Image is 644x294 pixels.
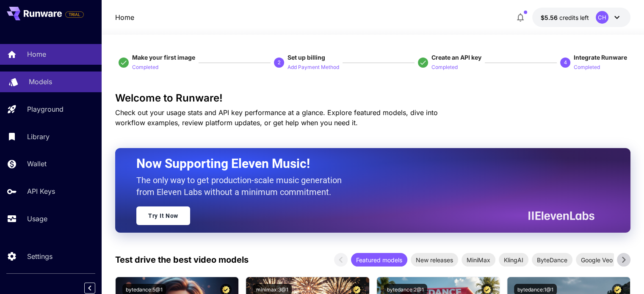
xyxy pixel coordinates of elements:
p: Completed [132,63,158,71]
span: Make your first image [132,54,195,61]
div: CH [596,11,608,24]
p: Completed [431,63,458,71]
p: 4 [564,59,567,66]
button: Completed [132,62,158,72]
p: Home [27,49,46,59]
span: KlingAI [499,256,528,264]
span: Create an API key [431,54,481,61]
div: KlingAI [499,253,528,267]
button: Completed [574,62,600,72]
span: Add your payment card to enable full platform functionality. [65,9,84,19]
p: Playground [27,104,64,114]
p: Completed [574,63,600,71]
p: Settings [27,251,53,261]
a: Home [115,12,134,22]
div: MiniMax [462,253,495,267]
p: 2 [278,59,281,66]
span: Check out your usage stats and API key performance at a glance. Explore featured models, dive int... [115,108,438,127]
p: Wallet [27,159,47,169]
div: ByteDance [532,253,572,267]
span: Integrate Runware [574,54,627,61]
p: Test drive the best video models [115,253,249,266]
div: $5.5578 [541,13,589,22]
span: $5.56 [541,14,559,21]
a: Try It Now [136,206,190,225]
button: Collapse sidebar [84,283,95,294]
p: Usage [27,214,47,224]
p: Library [27,132,50,142]
span: TRIAL [66,11,83,18]
div: Google Veo [576,253,618,267]
span: ByteDance [532,256,572,264]
span: MiniMax [462,256,495,264]
span: Google Veo [576,256,618,264]
span: New releases [411,256,458,264]
p: Models [29,77,52,87]
button: $5.5578CH [532,8,630,27]
span: Featured models [351,256,407,264]
h2: Now Supporting Eleven Music! [136,156,588,172]
nav: breadcrumb [115,12,134,22]
span: Set up billing [287,54,325,61]
h3: Welcome to Runware! [115,92,630,104]
div: New releases [411,253,458,267]
p: Add Payment Method [287,63,339,71]
div: Featured models [351,253,407,267]
button: Add Payment Method [287,62,339,72]
button: Completed [431,62,458,72]
p: API Keys [27,186,55,196]
p: The only way to get production-scale music generation from Eleven Labs without a minimum commitment. [136,174,348,198]
span: credits left [559,14,589,21]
